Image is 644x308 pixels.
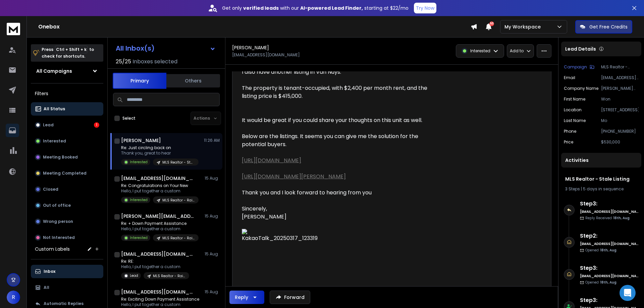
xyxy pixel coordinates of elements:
[565,176,637,182] h1: MLS Realtor - Stale Listing
[121,226,199,232] p: Hello, I put together a custom
[580,232,639,240] h6: Step 2 :
[204,138,220,143] p: 11:26 AM
[166,73,220,88] button: Others
[601,107,639,113] p: [STREET_ADDRESS]
[116,58,131,66] span: 25 / 25
[564,129,576,134] p: Phone
[564,118,586,123] p: Last Name
[44,106,65,112] p: All Status
[235,294,248,301] div: Reply
[580,200,639,208] h6: Step 3 :
[565,46,596,52] p: Lead Details
[44,301,84,306] p: Automatic Replies
[565,186,637,192] div: |
[232,44,269,51] h1: [PERSON_NAME]
[44,269,55,274] p: Inbox
[31,118,103,132] button: Lead1
[43,235,75,240] p: Not Interested
[31,199,103,212] button: Out of office
[620,285,636,301] div: Open Intercom Messenger
[121,259,189,264] p: Re: RE:
[42,46,94,60] p: Press to check for shortcuts.
[580,264,639,272] h6: Step 3 :
[580,241,639,246] h6: [EMAIL_ADDRESS][DOMAIN_NAME]
[43,203,71,208] p: Out of office
[113,73,166,89] button: Primary
[242,189,438,197] div: Thank you and I look forward to hearing from you
[38,23,471,31] h1: Onebox
[44,285,49,290] p: All
[153,273,185,279] p: MLS Realtor - Rainier
[575,20,632,34] button: Get Free Credits
[7,291,20,304] button: R
[504,23,543,30] p: My Workspace
[242,205,438,213] div: Sincerely,
[242,157,301,164] a: [URL][DOMAIN_NAME]
[589,23,628,30] p: Get Free Credits
[43,122,54,128] p: Lead
[564,97,585,102] p: First Name
[580,296,639,304] h6: Step 3 :
[162,160,195,165] p: MLS Realtor - Stale Listing
[43,171,87,176] p: Meeting Completed
[564,139,573,145] p: Price
[416,5,434,11] p: Try Now
[270,291,310,304] button: Forward
[121,251,195,257] h1: [EMAIL_ADDRESS][DOMAIN_NAME]
[510,48,524,54] p: Add to
[31,215,103,228] button: Wrong person
[121,137,161,144] h1: [PERSON_NAME]
[36,68,72,74] h1: All Campaigns
[222,5,409,11] p: Get only with our starting at $22/mo
[121,302,199,307] p: Hello, I put together a custom
[35,246,70,252] h3: Custom Labels
[130,235,148,240] p: Interested
[121,289,195,295] h1: [EMAIL_ADDRESS][DOMAIN_NAME]
[7,23,20,35] img: logo
[162,236,195,241] p: MLS Realtor - Rainier
[242,173,346,180] a: [URL][DOMAIN_NAME][PERSON_NAME]
[121,150,199,156] p: Thank you, great to hear
[613,215,630,221] span: 18th, Aug
[43,187,58,192] p: Closed
[470,48,490,54] p: Interested
[121,264,189,269] p: Hello, I put together a custom
[601,64,639,70] p: MLS Realtor - Stale Listing
[122,116,136,121] label: Select
[121,188,199,194] p: Hello, I put together a custom
[205,251,220,257] p: 15 Aug
[585,280,616,285] p: Opened
[601,129,639,134] p: [PHONE_NUMBER]
[121,145,199,150] p: Re: Just circling back on
[121,183,199,188] p: Re: Congratulations on Your New
[600,280,616,285] span: 18th, Aug
[162,198,195,203] p: MLS Realtor - Rainier
[121,213,195,220] h1: [PERSON_NAME][EMAIL_ADDRESS][PERSON_NAME][DOMAIN_NAME]
[31,231,103,244] button: Not Interested
[43,219,73,224] p: Wrong person
[31,134,103,148] button: Interested
[300,5,363,11] strong: AI-powered Lead Finder,
[229,291,264,304] button: Reply
[205,213,220,219] p: 15 Aug
[55,46,88,53] span: Ctrl + Shift + k
[414,3,436,13] button: Try Now
[601,75,639,80] p: [EMAIL_ADDRESS][DOMAIN_NAME]
[130,160,148,165] p: Interested
[31,167,103,180] button: Meeting Completed
[565,186,580,192] span: 3 Steps
[561,153,641,168] div: Activities
[121,175,195,182] h1: [EMAIL_ADDRESS][DOMAIN_NAME]
[242,132,438,148] div: Below are the listings. It seems you can give me the solution for the potential buyers.
[130,197,148,202] p: Interested
[242,100,438,124] div: It would be great if you could share your thoughts on this unit as well.
[205,289,220,295] p: 15 Aug
[580,273,639,279] h6: [EMAIL_ADDRESS][DOMAIN_NAME]
[601,139,639,145] p: $530,000
[31,281,103,294] button: All
[600,248,616,253] span: 18th, Aug
[31,183,103,196] button: Closed
[564,107,582,113] p: location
